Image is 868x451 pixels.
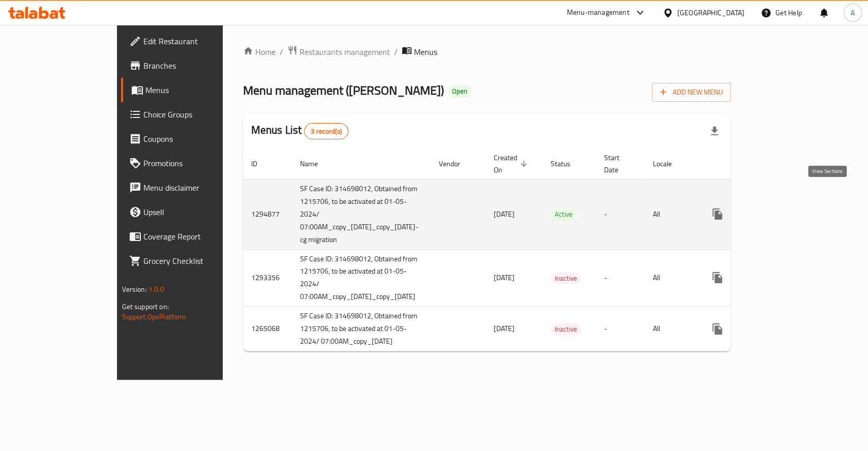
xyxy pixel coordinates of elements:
[705,317,730,341] button: more
[414,46,437,58] span: Menus
[121,151,262,175] a: Promotions
[300,158,331,170] span: Name
[121,29,262,53] a: Edit Restaurant
[705,202,730,226] button: more
[730,265,754,290] button: Change Status
[243,45,731,58] nav: breadcrumb
[251,158,271,170] span: ID
[143,255,254,267] span: Grocery Checklist
[851,7,855,18] span: A
[551,272,581,284] div: Inactive
[243,148,811,352] table: enhanced table
[243,249,292,307] td: 1293356
[121,224,262,249] a: Coverage Report
[551,323,581,335] span: Inactive
[143,35,254,47] span: Edit Restaurant
[122,310,187,323] a: Support.OpsPlatform
[660,86,723,99] span: Add New Menu
[551,208,577,221] div: Active
[121,53,262,78] a: Branches
[121,102,262,127] a: Choice Groups
[143,230,254,243] span: Coverage Report
[439,158,473,170] span: Vendor
[121,127,262,151] a: Coupons
[604,152,633,176] span: Start Date
[645,179,697,249] td: All
[394,46,398,58] li: /
[596,179,645,249] td: -
[243,79,444,102] span: Menu management ( [PERSON_NAME] )
[448,87,471,96] span: Open
[697,148,811,179] th: Actions
[121,200,262,224] a: Upsell
[243,179,292,249] td: 1294877
[121,249,262,273] a: Grocery Checklist
[677,7,744,18] div: [GEOGRAPHIC_DATA]
[300,46,390,58] span: Restaurants management
[292,307,431,351] td: SF Case ID: 314698012, Obtained from 1215706, to be activated at 01-05-2024/ 07:00AM_copy_[DATE]
[122,300,169,313] span: Get support on:
[121,78,262,102] a: Menus
[494,207,515,221] span: [DATE]
[143,157,254,169] span: Promotions
[143,59,254,72] span: Branches
[143,133,254,145] span: Coupons
[551,323,581,336] div: Inactive
[653,158,685,170] span: Locale
[596,249,645,307] td: -
[287,45,390,58] a: Restaurants management
[143,108,254,121] span: Choice Groups
[145,84,254,96] span: Menus
[122,283,147,296] span: Version:
[730,317,754,341] button: Change Status
[596,307,645,351] td: -
[494,322,515,335] span: [DATE]
[730,202,754,226] button: Change Status
[121,175,262,200] a: Menu disclaimer
[702,119,727,143] div: Export file
[292,249,431,307] td: SF Case ID: 314698012, Obtained from 1215706, to be activated at 01-05-2024/ 07:00AM_copy_[DATE]_...
[645,249,697,307] td: All
[292,179,431,249] td: SF Case ID: 314698012, Obtained from 1215706, to be activated at 01-05-2024/ 07:00AM_copy_[DATE]_...
[251,123,348,139] h2: Menus List
[280,46,283,58] li: /
[705,265,730,290] button: more
[243,307,292,351] td: 1265068
[304,123,348,139] div: Total records count
[148,283,164,296] span: 1.0.0
[143,206,254,218] span: Upsell
[567,7,630,19] div: Menu-management
[494,152,530,176] span: Created On
[652,83,731,102] button: Add New Menu
[448,85,471,98] div: Open
[305,127,348,136] span: 3 record(s)
[645,307,697,351] td: All
[551,208,577,220] span: Active
[494,271,515,284] span: [DATE]
[551,158,584,170] span: Status
[143,182,254,194] span: Menu disclaimer
[551,273,581,284] span: Inactive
